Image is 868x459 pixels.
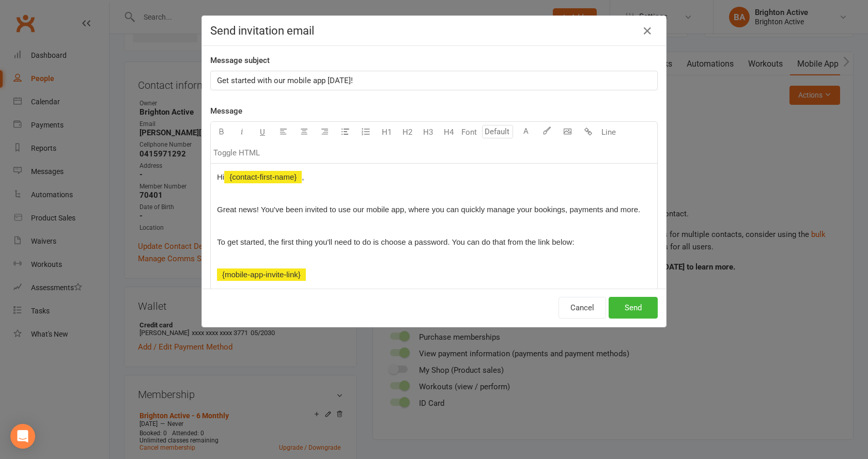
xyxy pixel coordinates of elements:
[260,128,265,137] span: U
[217,238,575,246] span: To get started, the first thing you'll need to do is choose a password. You can do that from the ...
[10,424,35,449] div: Open Intercom Messenger
[459,122,479,143] button: Font
[217,205,640,214] span: Great news! You've been invited to use our mobile app, where you can quickly manage your bookings...
[211,143,262,163] button: Toggle HTML
[397,122,417,143] button: H2
[302,172,304,181] span: ,
[217,76,353,85] span: Get started with our mobile app [DATE]!
[217,172,224,181] span: Hi
[210,24,658,37] h4: Send invitation email
[609,297,658,319] button: Send
[417,122,438,143] button: H3
[376,122,397,143] button: H1
[559,297,606,319] button: Cancel
[598,122,619,143] button: Line
[210,105,242,117] label: Message
[438,122,459,143] button: H4
[210,54,270,67] label: Message subject
[252,122,273,143] button: U
[639,23,656,39] button: Close
[482,125,513,138] input: Default
[516,122,536,143] button: A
